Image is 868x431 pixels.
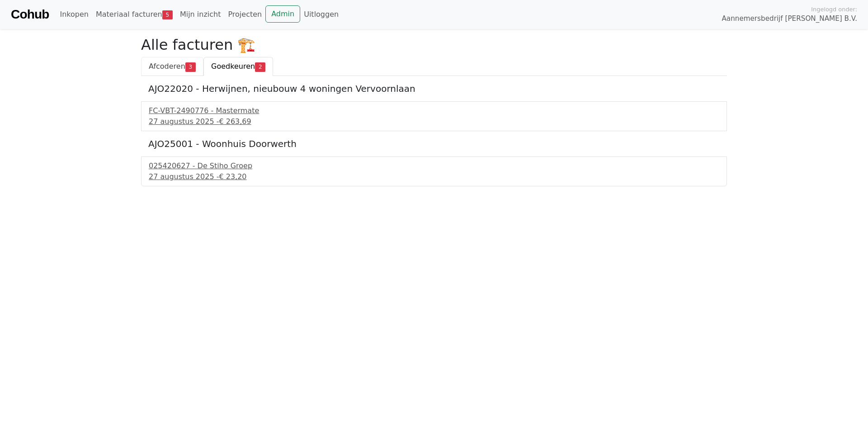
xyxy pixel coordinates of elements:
[56,5,92,24] a: Inkopen
[219,172,246,181] span: € 23,20
[219,117,251,126] span: € 263,69
[149,161,719,182] a: 025420627 - De Stiho Groep27 augustus 2025 -€ 23,20
[203,57,273,76] a: Goedkeuren2
[149,116,719,127] div: 27 augustus 2025 -
[141,36,727,53] h2: Alle facturen 🏗️
[149,62,185,71] span: Afcoderen
[148,83,720,94] h5: AJO22020 - Herwijnen, nieubouw 4 woningen Vervoornlaan
[176,5,225,24] a: Mijn inzicht
[149,105,719,116] div: FC-VBT-2490776 - Mastermate
[300,5,342,24] a: Uitloggen
[149,105,719,127] a: FC-VBT-2490776 - Mastermate27 augustus 2025 -€ 263,69
[224,5,265,24] a: Projecten
[11,4,49,25] a: Cohub
[148,138,720,149] h5: AJO25001 - Woonhuis Doorwerth
[162,10,173,19] span: 5
[185,62,196,71] span: 3
[149,161,719,171] div: 025420627 - De Stiho Groep
[255,62,265,71] span: 2
[92,5,176,24] a: Materiaal facturen5
[141,57,203,76] a: Afcoderen3
[211,62,255,71] span: Goedkeuren
[265,5,300,23] a: Admin
[722,14,857,24] span: Aannemersbedrijf [PERSON_NAME] B.V.
[811,5,857,14] span: Ingelogd onder:
[149,171,719,182] div: 27 augustus 2025 -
